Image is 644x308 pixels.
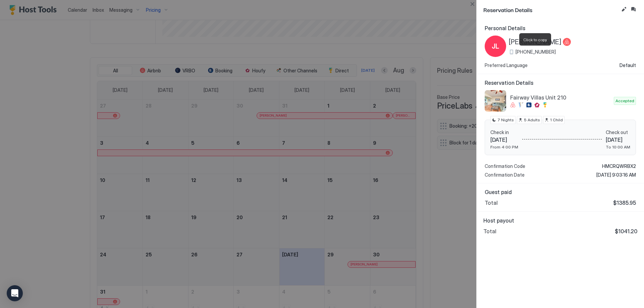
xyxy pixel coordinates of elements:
span: To 10:00 AM [606,144,630,149]
span: $1041.20 [615,228,637,235]
span: Preferred Language [485,62,528,68]
span: 1 Child [550,117,563,123]
span: Host payout [483,217,637,224]
span: $1385.95 [613,199,636,206]
span: Personal Details [485,25,636,32]
span: HMCRQWRBX2 [602,163,636,169]
span: Fairway Villas Unit 210 [510,94,611,101]
span: [PERSON_NAME] [509,38,561,46]
div: Open Intercom Messenger [7,285,23,301]
span: [DATE] [490,136,518,143]
span: Confirmation Code [485,163,525,169]
span: JL [492,41,499,51]
span: Default [620,62,636,68]
button: Edit reservation [620,5,628,13]
span: [PHONE_NUMBER] [516,49,556,55]
span: Guest paid [485,189,636,195]
span: Total [485,199,498,206]
button: Inbox [629,5,637,13]
span: Confirmation Date [485,172,525,178]
span: Check out [606,129,630,135]
span: Reservation Details [485,79,636,86]
span: [DATE] [606,136,630,143]
span: Accepted [615,98,634,104]
span: From 4:00 PM [490,144,518,149]
span: Total [483,228,496,235]
span: Check in [490,129,518,135]
span: Click to copy [523,37,547,42]
span: Reservation Details [483,5,619,14]
span: 7 Nights [497,117,514,123]
span: [DATE] 9:03:16 AM [596,172,636,178]
span: 5 Adults [524,117,540,123]
div: listing image [485,90,506,112]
